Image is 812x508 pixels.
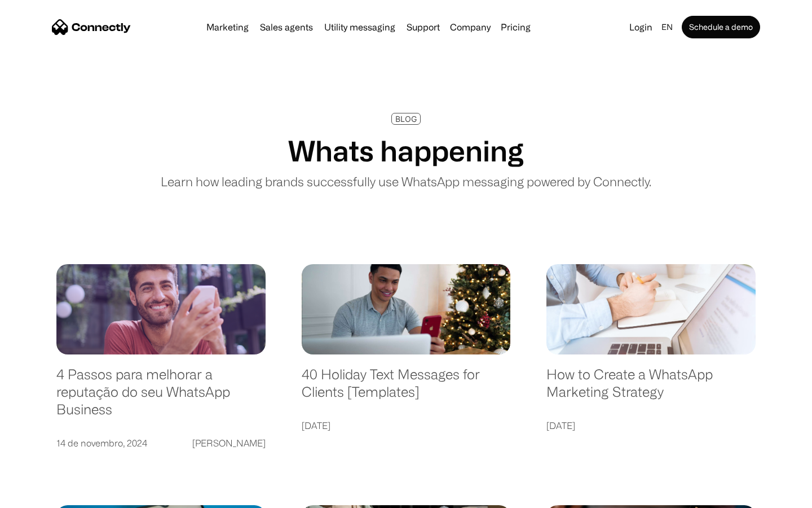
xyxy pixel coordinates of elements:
div: Company [450,19,491,35]
a: Sales agents [255,23,317,32]
a: Schedule a demo [682,16,760,38]
ul: Language list [23,488,68,504]
a: Marketing [202,23,253,32]
aside: Language selected: English [11,488,68,504]
div: [DATE] [302,418,330,433]
div: [DATE] [546,418,575,433]
a: Support [402,23,444,32]
a: How to Create a WhatsApp Marketing Strategy [546,366,756,411]
a: Login [625,19,657,35]
div: BLOG [395,115,417,123]
div: [PERSON_NAME] [192,435,266,451]
h1: Whats happening [288,134,524,168]
a: Utility messaging [320,23,400,32]
p: Learn how leading brands successfully use WhatsApp messaging powered by Connectly. [161,172,651,191]
a: 4 Passos para melhorar a reputação do seu WhatsApp Business [56,366,266,429]
div: 14 de novembro, 2024 [56,435,147,451]
a: Pricing [496,23,535,32]
div: en [661,19,673,35]
a: 40 Holiday Text Messages for Clients [Templates] [302,366,511,411]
